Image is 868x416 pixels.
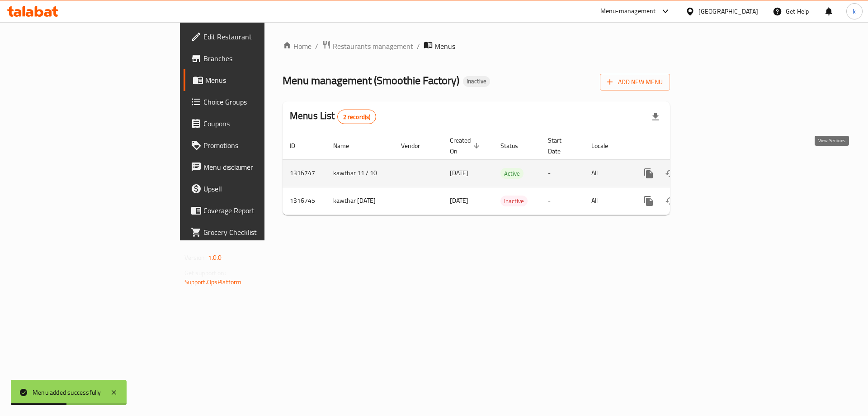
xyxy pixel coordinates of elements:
[645,106,666,128] div: Export file
[463,76,490,87] div: Inactive
[290,140,307,151] span: ID
[338,113,376,121] span: 2 record(s)
[600,74,670,91] button: Add New Menu
[607,77,663,88] span: Add New Menu
[184,276,242,288] a: Support.OpsPlatform
[853,6,856,16] span: k
[337,110,377,124] div: Total records count
[333,140,361,151] span: Name
[417,41,420,52] li: /
[203,227,318,238] span: Grocery Checklist
[283,132,732,215] table: enhanced table
[638,163,660,184] button: more
[203,183,318,194] span: Upsell
[283,40,670,52] nav: breadcrumb
[203,53,318,64] span: Branches
[184,200,325,221] a: Coverage Report
[500,196,528,206] div: Inactive
[434,41,455,52] span: Menus
[184,156,325,178] a: Menu disclaimer
[450,167,468,179] span: [DATE]
[500,140,530,151] span: Status
[290,109,376,124] h2: Menus List
[184,252,207,263] span: Version:
[326,159,394,187] td: kawthar 11 / 10
[203,118,318,129] span: Coupons
[322,40,413,52] a: Restaurants management
[541,159,584,187] td: -
[500,168,524,179] span: Active
[591,140,620,151] span: Locale
[203,140,318,151] span: Promotions
[184,221,325,243] a: Grocery Checklist
[283,70,459,91] span: Menu management ( Smoothie Factory )
[541,187,584,215] td: -
[401,140,432,151] span: Vendor
[203,31,318,42] span: Edit Restaurant
[548,135,573,157] span: Start Date
[450,195,468,206] span: [DATE]
[450,135,482,157] span: Created On
[326,187,394,215] td: kawthar [DATE]
[184,267,226,279] span: Get support on:
[184,113,325,134] a: Coupons
[333,41,413,52] span: Restaurants management
[584,187,631,215] td: All
[638,190,660,212] button: more
[660,190,681,212] button: Change Status
[184,26,325,48] a: Edit Restaurant
[184,178,325,200] a: Upsell
[203,205,318,216] span: Coverage Report
[698,6,758,16] div: [GEOGRAPHIC_DATA]
[208,252,222,263] span: 1.0.0
[600,6,656,17] div: Menu-management
[631,132,732,160] th: Actions
[184,48,325,69] a: Branches
[463,77,490,85] span: Inactive
[184,91,325,113] a: Choice Groups
[500,196,528,206] span: Inactive
[33,387,101,397] div: Menu added successfully
[203,96,318,107] span: Choice Groups
[184,134,325,156] a: Promotions
[203,162,318,172] span: Menu disclaimer
[584,159,631,187] td: All
[500,168,524,179] div: Active
[205,75,318,86] span: Menus
[184,69,325,91] a: Menus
